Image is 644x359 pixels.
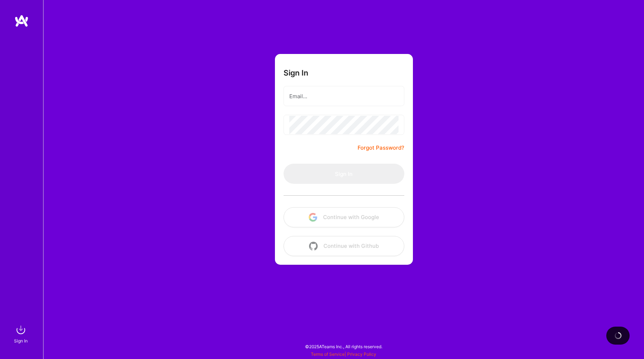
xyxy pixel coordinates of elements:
[614,332,622,340] img: loading
[284,68,308,77] h3: Sign In
[358,144,404,152] a: Forgot Password?
[311,351,376,357] span: |
[309,242,318,250] img: icon
[15,323,28,345] a: sign inSign In
[284,164,404,184] button: Sign In
[14,323,28,337] img: sign in
[311,351,345,357] a: Terms of Service
[14,337,28,345] div: Sign In
[284,236,404,256] button: Continue with Github
[284,207,404,227] button: Continue with Google
[309,213,317,222] img: icon
[43,337,644,355] div: © 2025 ATeams Inc., All rights reserved.
[347,351,376,357] a: Privacy Policy
[289,87,399,105] input: Email...
[14,14,29,27] img: logo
